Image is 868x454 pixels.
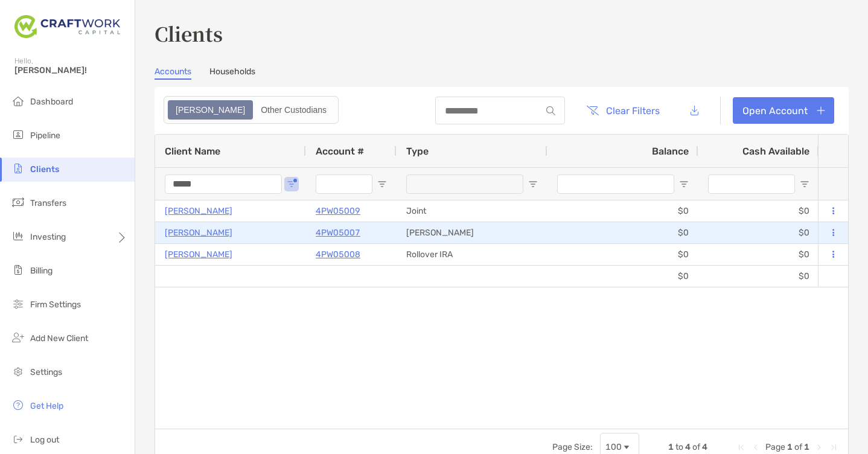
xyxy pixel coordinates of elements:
img: pipeline icon [11,127,25,142]
img: settings icon [11,364,25,379]
span: 1 [668,442,674,452]
span: 1 [804,442,809,452]
img: dashboard icon [11,94,25,108]
h3: Clients [155,19,849,47]
img: get-help icon [11,398,25,412]
button: Open Filter Menu [679,179,689,189]
a: 4PW05007 [316,225,360,240]
div: Page Size: [552,442,593,452]
span: Client Name [165,145,220,157]
div: Zoe [169,101,252,118]
div: $0 [547,244,698,265]
span: Transfers [30,198,66,208]
span: Investing [30,232,66,242]
div: $0 [547,222,698,243]
a: 4PW05009 [316,203,360,219]
a: 4PW05008 [316,247,360,262]
span: Dashboard [30,97,73,107]
span: Pipeline [30,130,60,141]
img: billing icon [11,263,25,277]
button: Open Filter Menu [528,179,538,189]
span: Firm Settings [30,299,81,310]
div: $0 [547,200,698,222]
span: Clients [30,164,59,174]
div: Other Custodians [254,101,333,118]
img: logout icon [11,432,25,446]
div: $0 [698,244,819,265]
img: transfers icon [11,195,25,209]
button: Open Filter Menu [377,179,387,189]
span: Type [406,145,429,157]
div: Last Page [829,443,838,452]
a: Accounts [155,66,191,80]
div: Next Page [814,443,824,452]
span: Add New Client [30,333,88,344]
span: 1 [787,442,793,452]
a: [PERSON_NAME] [165,225,232,240]
button: Open Filter Menu [800,179,809,189]
img: Zoe Logo [14,5,120,48]
a: [PERSON_NAME] [165,247,232,262]
div: First Page [736,443,746,452]
div: Rollover IRA [397,244,547,265]
div: Previous Page [751,443,761,452]
a: Households [209,66,255,80]
div: $0 [698,266,819,287]
input: Client Name Filter Input [165,174,282,194]
span: Page [765,442,785,452]
img: clients icon [11,161,25,176]
div: 100 [605,442,622,452]
a: [PERSON_NAME] [165,203,232,219]
a: Open Account [733,97,834,124]
span: of [794,442,802,452]
input: Balance Filter Input [557,174,674,194]
img: firm-settings icon [11,296,25,311]
div: segmented control [164,96,339,124]
input: Account # Filter Input [316,174,372,194]
span: Balance [652,145,689,157]
span: Billing [30,266,53,276]
span: Get Help [30,401,63,411]
img: input icon [546,106,555,115]
span: Cash Available [742,145,809,157]
span: Account # [316,145,364,157]
span: to [675,442,683,452]
img: investing icon [11,229,25,243]
div: Joint [397,200,547,222]
div: $0 [698,200,819,222]
input: Cash Available Filter Input [708,174,795,194]
span: Log out [30,435,59,445]
div: [PERSON_NAME] [397,222,547,243]
span: 4 [685,442,691,452]
span: Settings [30,367,62,377]
span: 4 [702,442,707,452]
button: Open Filter Menu [287,179,296,189]
button: Clear Filters [577,97,669,124]
img: add_new_client icon [11,330,25,345]
span: [PERSON_NAME]! [14,65,127,75]
div: $0 [547,266,698,287]
span: of [692,442,700,452]
div: $0 [698,222,819,243]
